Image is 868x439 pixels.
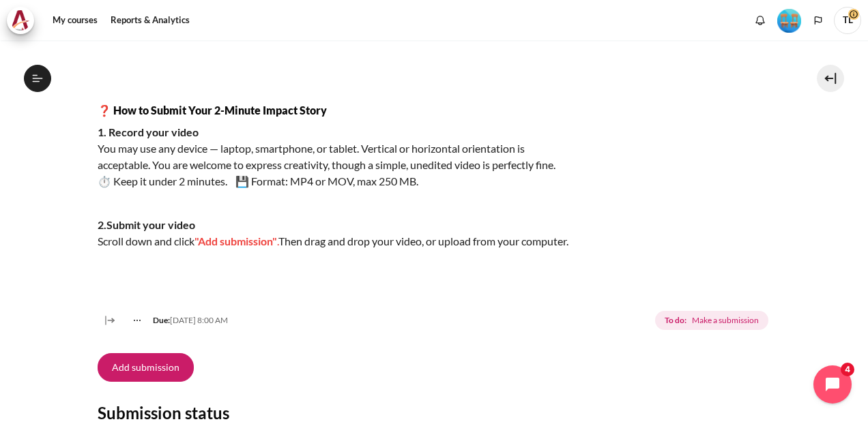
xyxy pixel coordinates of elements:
[834,7,861,34] span: TL
[692,314,759,327] span: Make a submission
[772,7,807,33] a: Level #4
[7,7,41,34] a: Architeck Architeck
[98,218,195,231] strong: 2.Submit your video
[11,10,30,31] img: Architeck
[98,217,575,249] p: Scroll down and click Then drag and drop your video, or upload from your computer.
[194,234,277,247] span: "Add submission"
[48,7,102,34] a: My courses
[808,10,828,31] button: Languages
[834,7,861,34] a: User menu
[777,9,801,33] img: Level #4
[750,10,770,31] div: Show notification window with no new notifications
[98,402,771,423] h3: Submission status
[98,104,327,117] strong: ❓ How to Submit Your 2-Minute Impact Story
[106,7,194,34] a: Reports & Analytics
[98,353,194,382] button: Add submission
[98,125,199,138] strong: 1. Record your video
[655,308,770,333] div: Completion requirements for STAR Impact Story Video Submission
[665,314,686,327] strong: To do:
[277,234,278,247] span: .
[777,7,801,33] div: Level #4
[98,124,575,190] p: You may use any device — laptop, smartphone, or tablet. Vertical or horizontal orientation is acc...
[153,315,170,325] strong: Due:
[122,314,228,327] div: [DATE] 8:00 AM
